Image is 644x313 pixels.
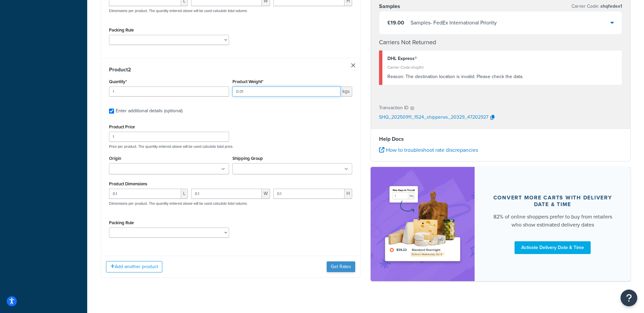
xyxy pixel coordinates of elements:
p: Price per product. The quantity entered above will be used calculate total price. [107,144,354,149]
div: Enter additional details (optional) [116,106,182,116]
div: DHL Express® [387,54,617,63]
div: The destination location is invalid. Please check the data. [387,72,617,81]
div: Carrier Code: shqdhl [387,63,617,72]
label: Product Dimensions [109,181,147,186]
span: £19.00 [387,19,404,26]
p: Transaction ID [379,103,409,113]
input: 0.0 [109,86,229,97]
label: Product Price [109,124,135,129]
p: Carrier Code: [572,2,622,11]
h3: Product 2 [109,66,352,73]
label: Packing Rule [109,220,134,225]
h4: Carriers Not Returned [379,38,622,47]
div: 82% of online shoppers prefer to buy from retailers who show estimated delivery dates [491,213,614,229]
label: Origin [109,156,121,161]
label: Packing Rule [109,27,134,33]
p: Dimensions per product. The quantity entered above will be used calculate total volume. [107,201,248,206]
h3: Samples [379,3,400,10]
a: Remove Item [351,63,355,67]
p: SHQ_20250911_1524_shipperws_20329_47202927 [379,113,488,123]
label: Quantity* [109,79,127,84]
label: Product Weight* [232,79,263,84]
button: Get Rates [327,261,355,272]
input: 0.00 [232,86,341,97]
a: How to troubleshoot rate discrepancies [379,146,478,154]
span: L [181,189,188,199]
div: Samples - FedEx International Priority [411,18,497,27]
p: Dimensions per product. The quantity entered above will be used calculate total volume. [107,8,248,13]
span: kgs [340,86,352,97]
img: feature-image-ddt-36eae7f7280da8017bfb280eaccd9c446f90b1fe08728e4019434db127062ab4.png [381,177,465,271]
span: H [344,189,352,199]
a: Activate Delivery Date & Time [515,241,591,254]
span: Reason: [387,73,404,80]
input: Enter additional details (optional) [109,109,114,114]
button: Add another product [106,261,162,272]
button: Open Resource Center [621,290,637,306]
span: W [262,189,270,199]
div: Convert more carts with delivery date & time [491,194,614,208]
span: shqfedex1 [599,3,622,10]
h4: Help Docs [379,135,622,143]
label: Shipping Group [232,156,263,161]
